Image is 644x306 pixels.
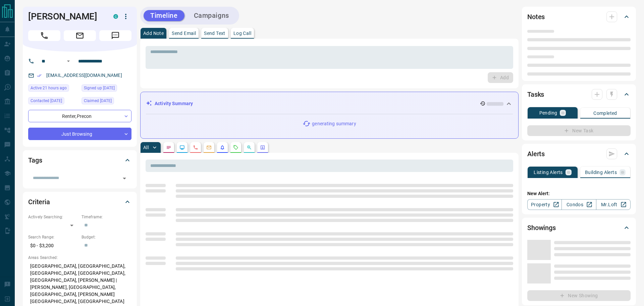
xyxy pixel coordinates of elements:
[593,111,617,116] p: Completed
[64,30,96,41] span: Email
[82,214,131,220] p: Timeframe:
[28,84,78,94] div: Mon Sep 15 2025
[28,11,103,22] h1: [PERSON_NAME]
[527,148,545,159] h2: Alerts
[64,57,72,65] button: Open
[28,128,131,140] div: Just Browsing
[527,190,631,197] p: New Alert:
[143,31,164,36] p: Add Note
[28,240,78,251] p: $0 - $3,200
[534,170,563,175] p: Listing Alerts
[527,11,545,22] h2: Notes
[312,120,356,127] p: generating summary
[596,199,631,210] a: Mr.Loft
[146,97,513,110] div: Activity Summary
[31,97,62,104] span: Contacted [DATE]
[144,10,184,21] button: Timeline
[82,97,131,106] div: Mon Dec 26 2022
[527,220,631,236] div: Showings
[82,234,131,240] p: Budget:
[539,111,557,115] p: Pending
[37,73,42,78] svg: Email Verified
[28,255,131,261] p: Areas Searched:
[31,85,67,91] span: Active 21 hours ago
[193,145,198,150] svg: Calls
[28,194,131,210] div: Criteria
[143,145,149,150] p: All
[527,9,631,25] div: Notes
[204,31,225,36] p: Send Text
[28,214,78,220] p: Actively Searching:
[206,145,212,150] svg: Emails
[233,31,251,36] p: Log Call
[120,174,129,183] button: Open
[28,152,131,168] div: Tags
[82,84,131,94] div: Mon Dec 26 2022
[46,73,122,78] a: [EMAIL_ADDRESS][DOMAIN_NAME]
[585,170,617,175] p: Building Alerts
[220,145,225,150] svg: Listing Alerts
[527,146,631,162] div: Alerts
[113,14,118,19] div: condos.ca
[28,97,78,106] div: Mon Aug 19 2024
[28,110,131,122] div: Renter , Precon
[28,155,42,166] h2: Tags
[179,145,185,150] svg: Lead Browsing Activity
[155,100,193,107] p: Activity Summary
[527,199,562,210] a: Property
[28,234,78,240] p: Search Range:
[233,145,238,150] svg: Requests
[99,30,131,41] span: Message
[527,86,631,102] div: Tasks
[187,10,236,21] button: Campaigns
[527,89,544,100] h2: Tasks
[28,30,60,41] span: Call
[84,97,112,104] span: Claimed [DATE]
[172,31,196,36] p: Send Email
[247,145,252,150] svg: Opportunities
[84,85,115,91] span: Signed up [DATE]
[527,222,556,233] h2: Showings
[260,145,265,150] svg: Agent Actions
[166,145,171,150] svg: Notes
[28,196,50,207] h2: Criteria
[561,199,596,210] a: Condos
